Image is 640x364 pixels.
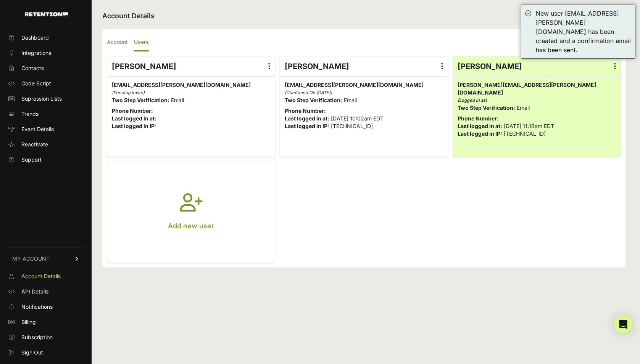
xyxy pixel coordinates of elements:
span: [DATE] 11:18am EDT [504,123,554,129]
a: API Details [5,285,87,298]
a: Subscription [5,331,87,343]
span: Email [171,97,184,103]
img: Retention.com [25,12,68,16]
span: [PERSON_NAME][EMAIL_ADDRESS][PERSON_NAME][DOMAIN_NAME] [458,82,596,96]
div: [PERSON_NAME] [107,56,275,76]
span: Email [517,104,530,111]
a: Trends [5,108,87,120]
strong: Two Step Verification: [112,97,169,103]
span: Dashboard [21,34,49,42]
i: (Pending Invite) [112,90,145,95]
div: New user [EMAIL_ADDRESS][PERSON_NAME][DOMAIN_NAME] has been created and a confirmation email has ... [536,9,631,55]
strong: Two Step Verification: [285,97,342,103]
a: MY ACCOUNT [5,247,87,270]
a: Code Script [5,77,87,90]
span: Code Script [21,80,51,87]
label: Account [107,34,128,51]
button: Add new user [107,162,275,262]
a: Support [5,154,87,166]
span: [TECHNICAL_ID] [504,130,546,137]
strong: Last logged in IP: [458,130,502,137]
span: Integrations [21,49,51,57]
div: Open Intercom Messenger [614,315,632,334]
p: Add new user [168,221,214,231]
span: [TECHNICAL_ID] [331,123,373,129]
span: Contacts [21,64,44,72]
span: [DATE] 10:02am EDT [331,115,384,122]
a: Supression Lists [5,93,87,105]
strong: Last logged in IP: [112,123,156,129]
span: Subscription [21,334,53,341]
a: Contacts [5,62,87,74]
div: [PERSON_NAME] [280,56,448,76]
span: Support [21,156,42,164]
a: Account Details [5,270,87,282]
strong: Last logged in at: [458,123,502,129]
i: (Logged in as) [458,98,487,103]
span: Billing [21,318,36,326]
strong: Phone Number: [112,107,153,114]
a: Reactivate [5,138,87,151]
label: Users [134,34,149,51]
span: Notifications [21,303,53,311]
span: [EMAIL_ADDRESS][PERSON_NAME][DOMAIN_NAME] [285,82,424,88]
h2: Account Details [102,11,625,21]
strong: Phone Number: [458,115,499,122]
a: Billing [5,316,87,328]
span: Sign Out [21,349,43,356]
a: Event Details [5,123,87,135]
div: [PERSON_NAME] [453,56,621,76]
span: Supression Lists [21,95,62,103]
span: Trends [21,110,39,118]
a: Notifications [5,301,87,313]
strong: Last logged in at: [112,115,156,122]
i: (Confirmed On [DATE]) [285,90,332,95]
span: API Details [21,288,48,295]
strong: Two Step Verification: [458,104,515,111]
span: [EMAIL_ADDRESS][PERSON_NAME][DOMAIN_NAME] [112,82,251,88]
span: Email [344,97,357,103]
a: Sign Out [5,346,87,359]
strong: Last logged in at: [285,115,329,122]
span: MY ACCOUNT [12,255,50,263]
span: Event Details [21,125,54,133]
strong: Last logged in IP: [285,123,329,129]
span: Account Details [21,273,61,280]
strong: Phone Number: [285,107,326,114]
a: Dashboard [5,32,87,44]
a: Integrations [5,47,87,59]
span: Reactivate [21,141,48,148]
